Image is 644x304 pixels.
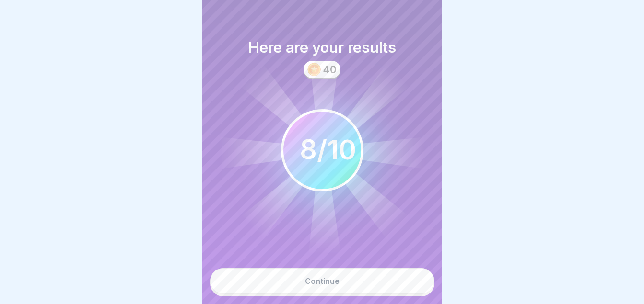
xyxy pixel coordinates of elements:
[210,268,434,294] button: Continue
[288,134,317,166] span: 10
[300,134,317,166] div: 8
[248,38,396,56] h1: Here are your results
[305,277,340,285] div: Continue
[288,134,356,166] div: / 10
